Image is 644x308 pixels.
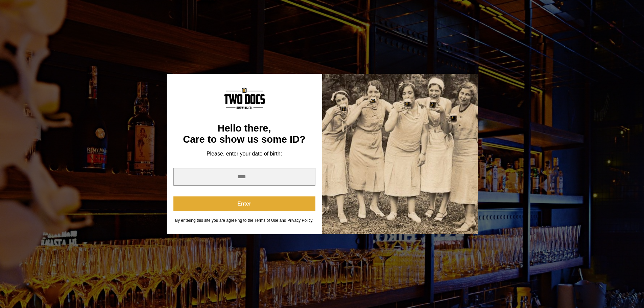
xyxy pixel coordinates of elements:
[173,168,315,186] input: year
[224,87,265,109] img: Content Logo
[173,196,315,211] button: Enter
[173,123,315,145] div: Hello there, Care to show us some ID?
[173,218,315,223] div: By entering this site you are agreeing to the Terms of Use and Privacy Policy.
[173,150,315,157] div: Please, enter your date of birth:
